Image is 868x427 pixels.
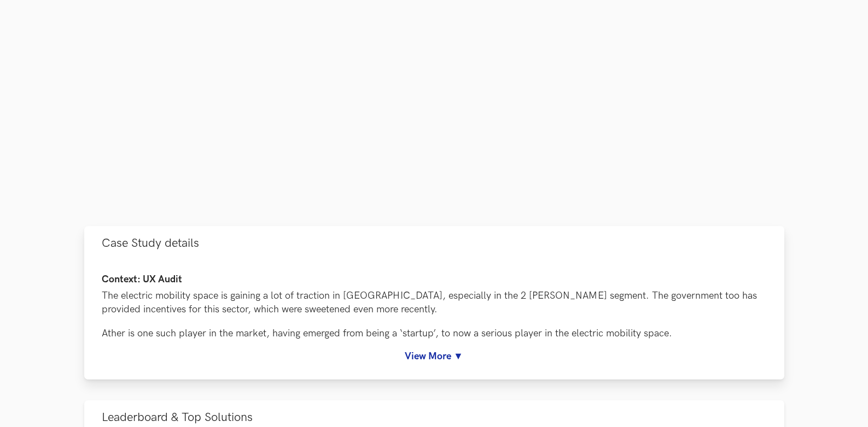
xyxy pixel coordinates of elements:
[102,351,767,362] a: View More ▼
[102,274,767,286] h4: Context: UX Audit
[102,289,767,316] p: The electric mobility space is gaining a lot of traction in [GEOGRAPHIC_DATA], especially in the ...
[84,226,784,260] button: Case Study details
[102,410,253,425] span: Leaderboard & Top Solutions
[102,236,199,251] span: Case Study details
[84,260,784,379] div: Case Study details
[102,327,767,340] p: Ather is one such player in the market, having emerged from being a ‘startup’, to now a serious p...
